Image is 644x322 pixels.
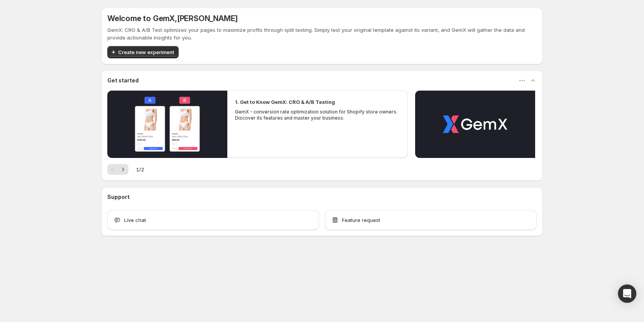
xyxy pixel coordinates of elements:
[235,98,335,106] h2: 1. Get to Know GemX: CRO & A/B Testing
[118,164,128,175] button: Next
[136,166,144,173] span: 1 / 2
[107,164,128,175] nav: Pagination
[107,26,537,41] p: GemX: CRO & A/B Test optimizes your pages to maximize profits through split testing. Simply test ...
[107,14,238,23] h5: Welcome to GemX
[175,14,238,23] span: , [PERSON_NAME]
[107,77,139,84] h3: Get started
[107,46,179,58] button: Create new experiment
[107,90,227,158] button: Play video
[618,284,636,303] div: Open Intercom Messenger
[124,216,146,224] span: Live chat
[342,216,380,224] span: Feature request
[107,193,130,201] h3: Support
[118,48,174,56] span: Create new experiment
[235,109,400,121] p: GemX - conversion rate optimization solution for Shopify store owners. Discover its features and ...
[415,90,535,158] button: Play video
